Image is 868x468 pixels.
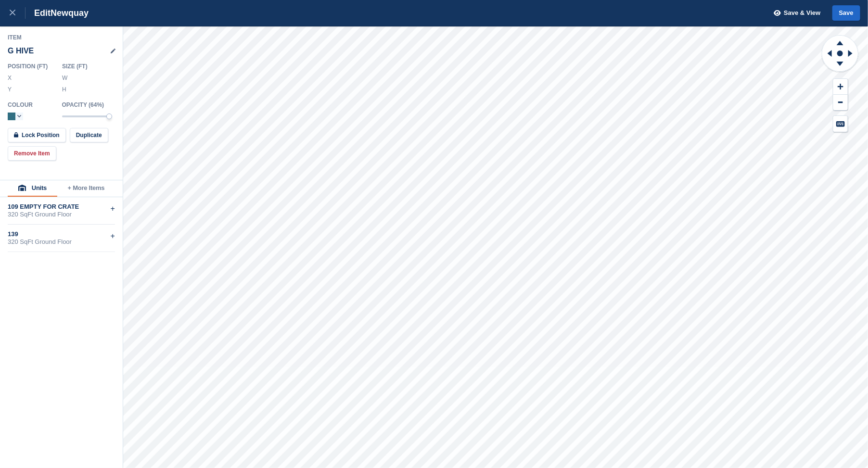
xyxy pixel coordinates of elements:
div: 139320 SqFt Ground Floor+ [8,225,115,252]
button: Duplicate [70,128,108,142]
label: Y [8,86,13,93]
button: Remove Item [8,146,56,161]
div: G HIVE [8,42,115,60]
div: Size ( FT ) [62,63,104,70]
button: Lock Position [8,128,66,142]
div: Opacity ( 64 %) [62,101,115,109]
button: Keyboard Shortcuts [833,116,848,132]
button: Save [832,5,860,21]
div: Position ( FT ) [8,63,54,70]
button: Units [8,180,57,197]
button: Zoom Out [833,95,848,111]
div: 109 EMPTY FOR CRATE320 SqFt Ground Floor+ [8,197,115,225]
div: + [111,230,115,242]
div: Colour [8,101,54,109]
label: W [62,74,67,82]
div: 320 SqFt Ground Floor [8,211,115,218]
div: + [111,203,115,215]
span: Save & View [784,8,820,18]
label: H [62,86,67,93]
div: 109 EMPTY FOR CRATE [8,203,115,211]
button: Save & View [769,5,821,21]
label: X [8,74,13,82]
div: Item [8,34,115,41]
div: Edit Newquay [26,7,89,19]
div: 320 SqFt Ground Floor [8,238,115,246]
div: 139 [8,230,115,238]
button: + More Items [57,180,115,197]
button: Zoom In [833,79,848,95]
